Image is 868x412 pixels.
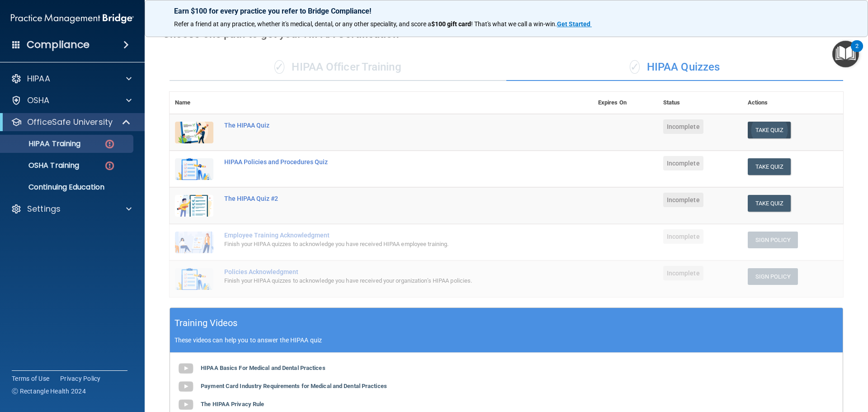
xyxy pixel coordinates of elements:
span: Incomplete [663,266,703,280]
img: gray_youtube_icon.38fcd6cc.png [177,378,195,396]
div: Employee Training Acknowledgment [224,232,547,239]
span: Incomplete [663,229,703,244]
button: Sign Policy [748,232,798,248]
h4: Compliance [27,38,90,51]
div: The HIPAA Quiz #2 [224,195,547,202]
strong: $100 gift card [431,20,471,28]
a: Settings [11,204,132,214]
button: Open Resource Center, 2 new notifications [832,41,859,67]
div: Policies Acknowledgment [224,268,547,275]
a: Terms of Use [12,374,49,383]
b: HIPAA Basics For Medical and Dental Practices [201,365,325,371]
img: PMB logo [11,9,134,28]
th: Name [170,92,219,114]
img: danger-circle.6113f641.png [104,138,115,150]
p: OfficeSafe University [27,117,113,128]
p: HIPAA Training [6,139,80,148]
a: OfficeSafe University [11,117,131,128]
p: OSHA Training [6,161,79,170]
p: Continuing Education [6,183,129,192]
a: HIPAA [11,73,132,84]
div: The HIPAA Quiz [224,122,547,129]
span: Ⓒ Rectangle Health 2024 [12,387,86,396]
b: The HIPAA Privacy Rule [201,401,264,407]
p: HIPAA [27,73,50,84]
img: gray_youtube_icon.38fcd6cc.png [177,360,195,378]
a: OSHA [11,95,132,106]
p: These videos can help you to answer the HIPAA quiz [175,336,838,344]
a: Get Started [557,20,592,28]
th: Actions [742,92,843,114]
p: Settings [27,204,61,214]
p: OSHA [27,95,50,106]
a: Privacy Policy [60,374,101,383]
img: danger-circle.6113f641.png [104,160,115,171]
button: Take Quiz [748,195,791,212]
div: Finish your HIPAA quizzes to acknowledge you have received HIPAA employee training. [224,239,547,250]
th: Expires On [593,92,658,114]
span: Refer a friend at any practice, whether it's medical, dental, or any other speciality, and score a [174,20,431,28]
h5: Training Videos [175,315,238,331]
span: ✓ [274,60,284,74]
strong: Get Started [557,20,590,28]
button: Sign Policy [748,268,798,285]
b: Payment Card Industry Requirements for Medical and Dental Practices [201,383,387,389]
th: Status [658,92,742,114]
span: ✓ [630,60,640,74]
span: ! That's what we call a win-win. [471,20,557,28]
div: Finish your HIPAA quizzes to acknowledge you have received your organization’s HIPAA policies. [224,275,547,286]
span: Incomplete [663,119,703,134]
p: Earn $100 for every practice you refer to Bridge Compliance! [174,7,839,15]
button: Take Quiz [748,158,791,175]
div: HIPAA Policies and Procedures Quiz [224,158,547,166]
div: 2 [855,46,859,58]
button: Take Quiz [748,122,791,138]
div: HIPAA Quizzes [506,54,843,81]
div: HIPAA Officer Training [170,54,506,81]
span: Incomplete [663,193,703,207]
span: Incomplete [663,156,703,170]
